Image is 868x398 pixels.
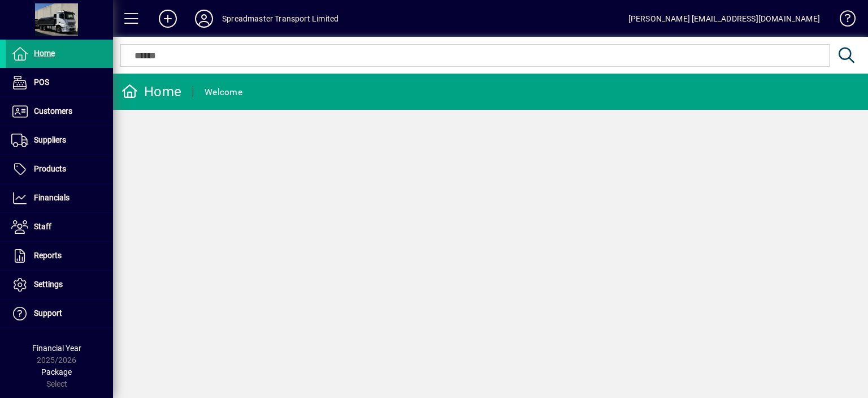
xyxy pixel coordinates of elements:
div: Home [121,83,181,101]
span: Financial Year [32,344,81,353]
a: Reports [6,242,113,270]
button: Add [150,8,186,29]
a: POS [6,69,113,97]
div: Welcome [205,83,242,101]
a: Products [6,155,113,183]
span: Suppliers [34,135,66,144]
span: Package [41,367,72,376]
div: Spreadmaster Transport Limited [222,10,338,28]
span: Support [34,309,62,318]
span: Financials [34,193,70,202]
a: Financials [6,184,113,212]
span: Home [34,49,55,58]
button: Profile [186,8,222,29]
a: Support [6,299,113,328]
span: Staff [34,222,51,231]
span: Customers [34,106,72,115]
div: [PERSON_NAME] [EMAIL_ADDRESS][DOMAIN_NAME] [628,10,820,28]
a: Staff [6,213,113,241]
span: POS [34,78,49,87]
span: Products [34,164,66,173]
a: Customers [6,97,113,126]
span: Settings [34,280,63,289]
a: Knowledge Base [831,2,854,39]
a: Settings [6,271,113,299]
span: Reports [34,251,62,260]
a: Suppliers [6,126,113,155]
